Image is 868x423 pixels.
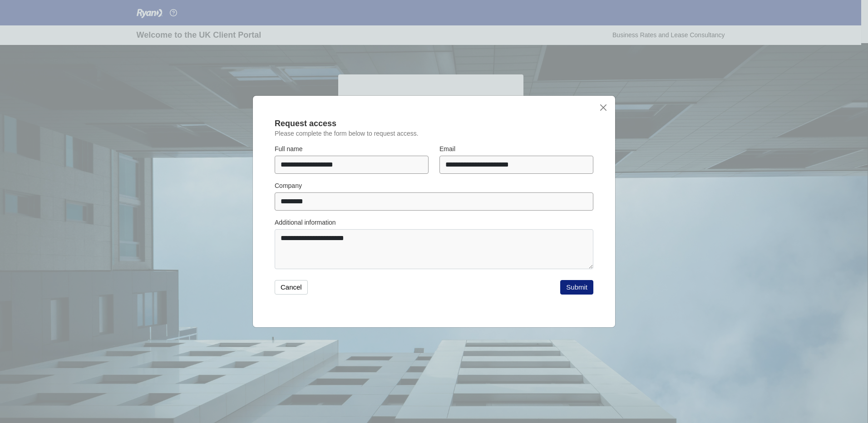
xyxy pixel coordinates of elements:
label: Full name [275,144,302,154]
div: Request access [275,118,593,130]
p: Please complete the form below to request access. [275,130,593,138]
label: Company [275,181,302,191]
label: Additional information [275,218,336,227]
button: Cancel [275,280,308,295]
label: Email [439,144,455,154]
button: Submit [560,280,593,295]
button: close [598,103,608,113]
